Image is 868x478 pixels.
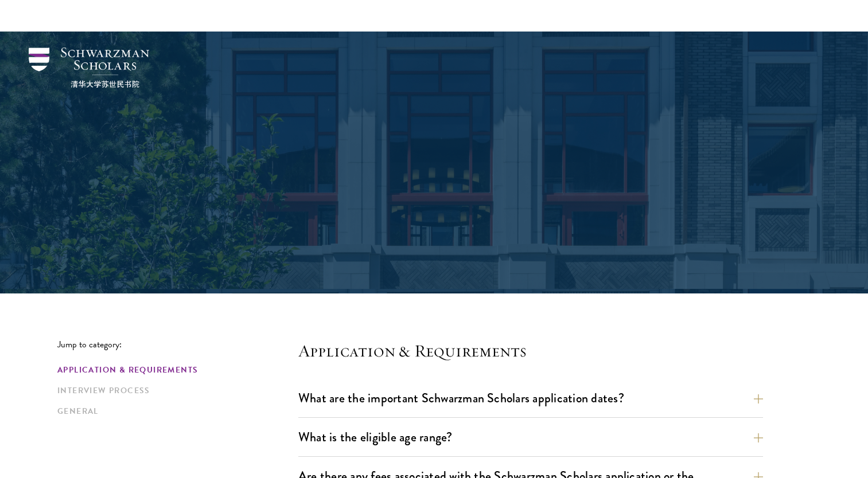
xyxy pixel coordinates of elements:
a: Application & Requirements [57,364,291,376]
img: Schwarzman Scholars [29,48,149,88]
button: What are the important Schwarzman Scholars application dates? [298,385,763,411]
h4: Application & Requirements [298,339,763,362]
a: Interview Process [57,385,291,397]
a: General [57,405,291,417]
button: What is the eligible age range? [298,424,763,450]
p: Jump to category: [57,339,298,350]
